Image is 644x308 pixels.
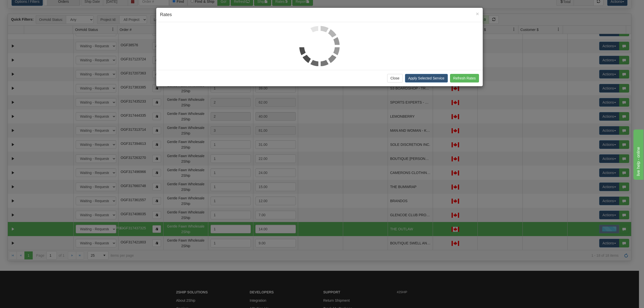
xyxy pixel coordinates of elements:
[632,128,643,180] iframe: chat widget
[450,74,479,82] button: Refresh Rates
[476,11,479,17] span: ×
[476,11,479,16] button: Close
[299,26,340,66] img: loader.gif
[160,12,479,18] h4: Rates
[387,74,403,82] button: Close
[405,74,448,82] button: Apply Selected Service
[4,3,47,9] div: live help - online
